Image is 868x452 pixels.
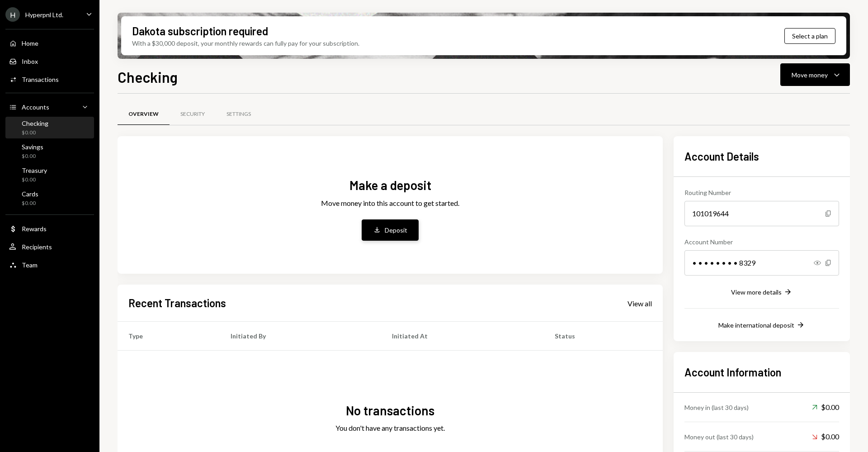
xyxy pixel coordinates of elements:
[22,190,38,198] div: Cards
[22,200,38,207] div: $0.00
[22,103,49,111] div: Accounts
[118,68,178,86] h1: Checking
[684,188,839,197] div: Routing Number
[684,237,839,247] div: Account Number
[792,70,828,80] div: Move money
[5,164,94,186] a: Treasury$0.00
[362,219,419,241] button: Deposit
[335,423,445,433] div: You don't have any transactions yet.
[22,39,38,47] div: Home
[22,119,48,127] div: Checking
[812,431,839,442] div: $0.00
[684,250,839,276] div: • • • • • • • • 8329
[784,28,835,44] button: Select a plan
[684,149,839,164] h2: Account Details
[684,201,839,226] div: 101019644
[5,117,94,138] a: Checking$0.00
[22,261,38,269] div: Team
[5,257,94,273] a: Team
[22,57,38,65] div: Inbox
[780,63,850,86] button: Move money
[220,322,381,351] th: Initiated By
[812,402,839,413] div: $0.00
[5,187,94,209] a: Cards$0.00
[684,432,754,442] div: Money out (last 30 days)
[128,295,226,310] h2: Recent Transactions
[22,143,43,151] div: Savings
[128,110,159,118] div: Overview
[118,322,220,351] th: Type
[544,322,663,351] th: Status
[5,35,94,51] a: Home
[731,288,782,296] div: View more details
[22,167,47,174] div: Treasury
[170,103,216,126] a: Security
[381,322,544,351] th: Initiated At
[5,7,20,22] div: H
[5,53,94,69] a: Inbox
[22,243,52,251] div: Recipients
[718,321,794,329] div: Make international deposit
[180,110,205,118] div: Security
[5,140,94,162] a: Savings$0.00
[718,320,805,330] button: Make international deposit
[22,176,47,184] div: $0.00
[132,24,268,38] div: Dakota subscription required
[731,287,793,297] button: View more details
[346,402,434,419] div: No transactions
[226,110,251,118] div: Settings
[627,299,652,308] div: View all
[627,298,652,308] a: View all
[216,103,262,126] a: Settings
[132,38,359,48] div: With a $30,000 deposit, your monthly rewards can fully pay for your subscription.
[349,176,431,194] div: Make a deposit
[385,225,407,235] div: Deposit
[22,225,47,233] div: Rewards
[5,71,94,87] a: Transactions
[684,403,749,412] div: Money in (last 30 days)
[22,152,43,160] div: $0.00
[118,103,170,126] a: Overview
[684,365,839,380] h2: Account Information
[22,129,48,137] div: $0.00
[5,99,94,115] a: Accounts
[5,220,94,237] a: Rewards
[22,76,59,83] div: Transactions
[25,11,63,19] div: Hyperpnl Ltd.
[321,198,459,209] div: Move money into this account to get started.
[5,238,94,255] a: Recipients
